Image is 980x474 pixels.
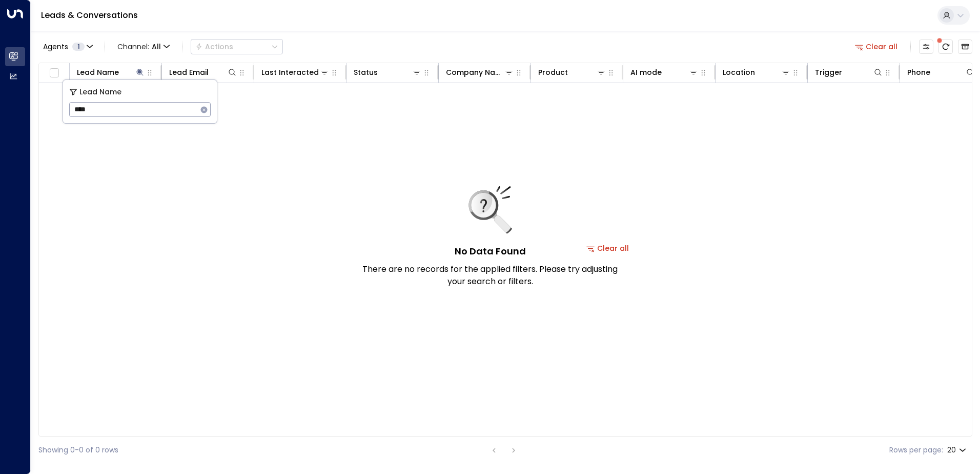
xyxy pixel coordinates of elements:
span: 1 [72,43,85,51]
div: Lead Name [77,66,119,78]
div: Actions [195,42,233,51]
div: 20 [947,443,968,458]
div: Lead Email [169,66,237,78]
p: There are no records for the applied filters. Please try adjusting your search or filters. [362,263,618,288]
div: AI mode [630,66,699,78]
button: Actions [191,39,283,54]
button: Customize [919,39,933,54]
span: Channel: [113,39,174,54]
div: AI mode [630,66,662,78]
span: Agents [43,43,68,50]
div: Company Name [446,66,514,78]
div: Last Interacted [261,66,319,78]
div: Location [723,66,755,78]
div: Product [538,66,606,78]
div: Phone [907,66,975,78]
button: Clear all [851,39,902,54]
div: Lead Name [77,66,145,78]
h5: No Data Found [455,244,526,258]
div: Phone [907,66,930,78]
div: Button group with a nested menu [191,39,283,54]
nav: pagination navigation [487,444,520,457]
span: All [152,43,161,51]
div: Product [538,66,568,78]
div: Trigger [815,66,842,78]
div: Location [723,66,791,78]
button: Archived Leads [958,39,972,54]
div: Lead Email [169,66,209,78]
a: Leads & Conversations [41,9,138,21]
div: Trigger [815,66,883,78]
button: Channel:All [113,39,174,54]
span: Toggle select all [48,67,60,80]
span: There are new threads available. Refresh the grid to view the latest updates. [938,39,953,54]
div: Company Name [446,66,504,78]
div: Last Interacted [261,66,330,78]
div: Status [354,66,422,78]
label: Rows per page: [889,445,943,456]
span: Lead Name [79,86,121,98]
div: Showing 0-0 of 0 rows [38,445,118,456]
button: Agents1 [38,39,96,54]
div: Status [354,66,378,78]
